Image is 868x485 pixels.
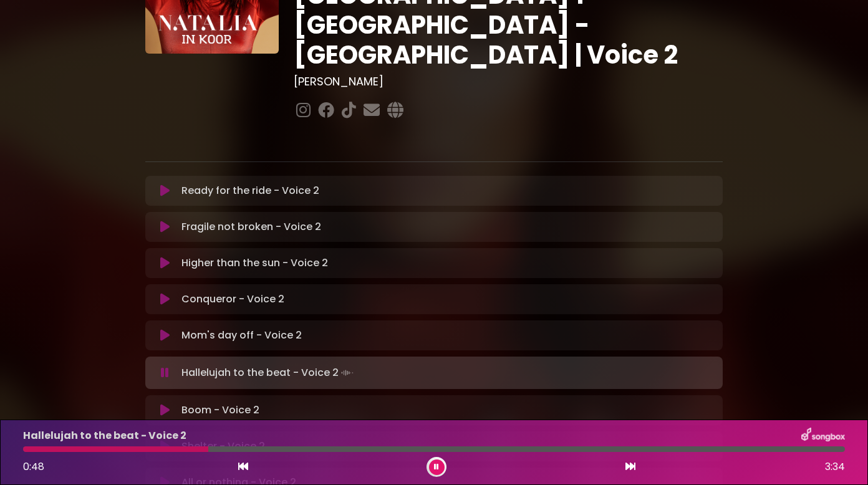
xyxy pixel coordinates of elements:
[23,428,186,443] p: Hallelujah to the beat - Voice 2
[181,183,319,198] p: Ready for the ride - Voice 2
[181,219,321,234] p: Fragile not broken - Voice 2
[181,403,259,418] p: Boom - Voice 2
[181,364,356,382] p: Hallelujah to the beat - Voice 2
[181,292,284,307] p: Conqueror - Voice 2
[181,256,328,271] p: Higher than the sun - Voice 2
[294,75,723,89] h3: [PERSON_NAME]
[825,459,845,474] span: 3:34
[23,459,44,474] span: 0:48
[339,364,356,382] img: waveform4.gif
[181,328,302,343] p: Mom's day off - Voice 2
[801,428,845,444] img: songbox-logo-white.png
